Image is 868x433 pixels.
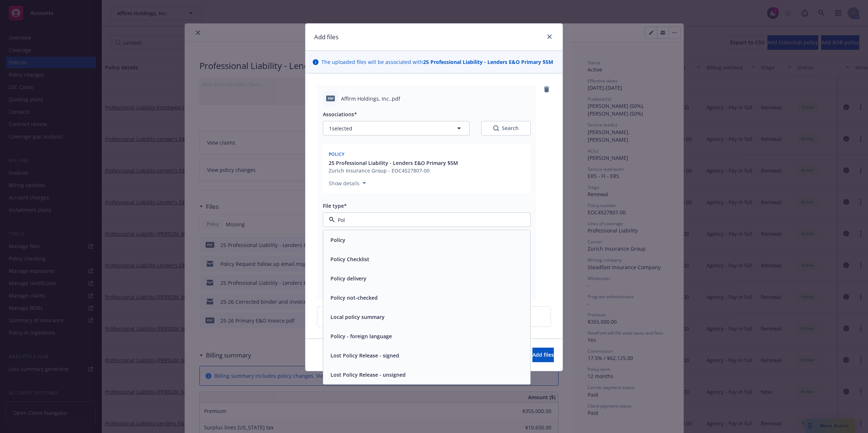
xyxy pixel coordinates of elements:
div: Upload new files [317,306,551,327]
button: Policy Checklist [330,255,369,263]
input: Filter by keyword [335,216,516,224]
button: Policy [330,236,345,244]
button: Policy delivery [330,275,366,282]
button: Policy not-checked [330,294,378,302]
button: Local policy summary [330,313,385,321]
button: Policy - foreign language [330,332,392,340]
